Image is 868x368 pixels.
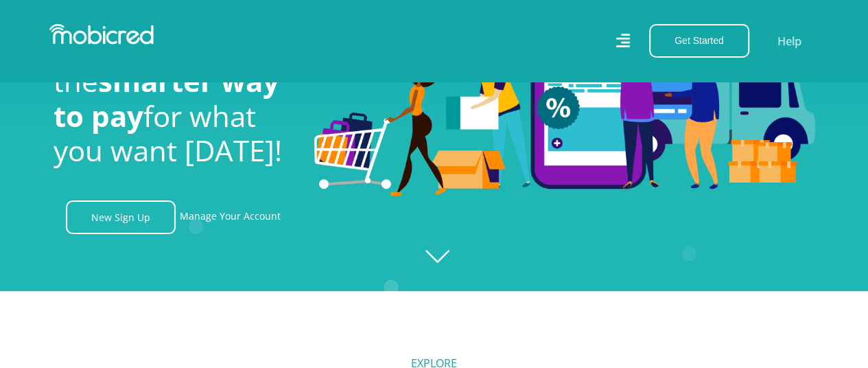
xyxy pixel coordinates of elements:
button: Get Started [649,24,749,58]
span: smarter way to pay [54,61,279,135]
a: Help [777,32,802,50]
a: Manage Your Account [180,200,281,234]
img: Mobicred [49,24,154,45]
a: New Sign Up [66,200,176,234]
h1: - the for what you want [DATE]! [54,30,294,168]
